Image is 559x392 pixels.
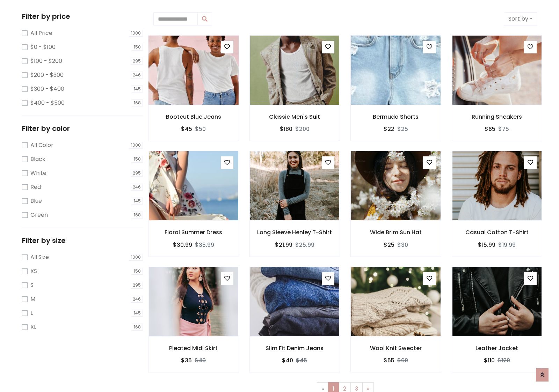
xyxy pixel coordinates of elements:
span: 246 [131,296,143,303]
h6: Running Sneakers [452,113,542,120]
h6: $21.99 [275,242,292,248]
span: 168 [132,324,143,331]
label: M [30,295,35,303]
label: Blue [30,197,42,205]
del: $25 [397,125,408,133]
h5: Filter by color [22,124,143,133]
h6: $15.99 [478,242,495,248]
span: 1000 [129,254,143,261]
label: $0 - $100 [30,43,56,51]
span: 150 [132,44,143,51]
label: All Color [30,141,53,149]
h6: $30.99 [173,242,192,248]
del: $50 [195,125,206,133]
label: $100 - $200 [30,57,62,65]
h6: Wool Knit Sweater [351,345,441,352]
h6: $22 [384,126,394,132]
span: 150 [132,268,143,275]
h6: $25 [384,242,394,248]
del: $75 [498,125,509,133]
h6: $55 [384,357,394,364]
del: $60 [397,356,408,364]
label: L [30,309,33,317]
span: 1000 [129,30,143,37]
span: 168 [132,99,143,106]
h6: Bootcut Blue Jeans [148,113,239,120]
del: $35.99 [195,241,214,249]
label: Green [30,211,48,219]
h6: $180 [280,126,292,132]
h6: Wide Brim Sun Hat [351,229,441,236]
h6: Slim Fit Denim Jeans [250,345,340,352]
span: 150 [132,156,143,163]
span: 246 [131,72,143,79]
del: $40 [195,356,206,364]
h6: $35 [181,357,192,364]
h5: Filter by price [22,12,143,21]
del: $30 [397,241,408,249]
span: 168 [132,212,143,219]
h6: Floral Summer Dress [148,229,239,236]
h6: $45 [181,126,192,132]
del: $25.99 [295,241,314,249]
label: $300 - $400 [30,85,64,93]
h6: Pleated Midi Skirt [148,345,239,352]
del: $120 [498,356,510,364]
h6: Bermuda Shorts [351,113,441,120]
span: 295 [131,282,143,289]
label: $400 - $500 [30,99,65,107]
span: 295 [131,58,143,65]
h6: Casual Cotton T-Shirt [452,229,542,236]
label: Black [30,155,45,163]
h6: Classic Men's Suit [250,113,340,120]
del: $19.99 [498,241,516,249]
span: 145 [132,310,143,317]
h6: $110 [484,357,495,364]
label: S [30,281,34,289]
label: Red [30,183,41,191]
span: 246 [131,184,143,191]
button: Sort by [504,12,537,25]
label: XL [30,323,36,331]
h6: Leather Jacket [452,345,542,352]
label: White [30,169,46,177]
h6: $40 [282,357,293,364]
del: $45 [296,356,307,364]
span: 1000 [129,142,143,149]
del: $200 [295,125,310,133]
h6: Long Sleeve Henley T-Shirt [250,229,340,236]
label: $200 - $300 [30,71,64,79]
h5: Filter by size [22,236,143,245]
span: 145 [132,86,143,93]
label: All Size [30,253,49,261]
span: 295 [131,170,143,177]
label: XS [30,267,37,275]
span: 145 [132,198,143,205]
h6: $65 [485,126,495,132]
label: All Price [30,29,52,37]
